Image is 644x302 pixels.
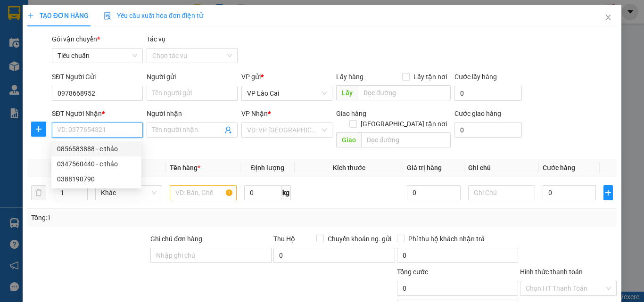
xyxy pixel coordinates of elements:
input: 0 [407,185,460,200]
div: SĐT Người Gửi [52,72,143,82]
button: Close [595,5,621,31]
span: [GEOGRAPHIC_DATA] tận nơi [357,119,451,129]
button: plus [603,185,613,200]
span: VP Lào Cai [247,86,327,100]
span: close [604,14,612,21]
input: Cước giao hàng [454,122,522,138]
span: Lấy hàng [336,73,363,81]
input: Dọc đường [361,132,451,147]
span: Tổng cước [397,268,428,276]
strong: 0888 827 827 - 0848 827 827 [20,44,94,61]
span: Lấy [336,85,358,100]
input: VD: Bàn, Ghế [170,185,237,200]
div: Người gửi [147,72,238,82]
span: VP Nhận [241,110,268,117]
input: Ghi Chú [468,185,535,200]
input: Cước lấy hàng [454,86,522,101]
img: icon [104,12,111,20]
strong: 024 3236 3236 - [5,36,95,52]
div: 0347560440 - c thảo [57,159,136,169]
span: Thu Hộ [273,235,295,243]
div: 0347560440 - c thảo [51,156,141,171]
th: Ghi chú [464,159,539,177]
span: Giá trị hàng [407,164,442,171]
label: Cước lấy hàng [454,73,497,81]
span: Gửi hàng [GEOGRAPHIC_DATA]: Hotline: [4,27,95,61]
button: plus [31,122,46,137]
input: Dọc đường [358,85,451,100]
span: Giao [336,132,361,147]
input: Ghi chú đơn hàng [150,248,272,263]
div: Tổng: 1 [31,212,249,223]
div: Người nhận [147,108,238,119]
span: plus [27,12,34,19]
span: user-add [224,126,232,134]
span: Lấy tận nơi [410,72,451,82]
span: Phí thu hộ khách nhận trả [405,234,488,244]
span: TẠO ĐƠN HÀNG [27,12,89,19]
span: Khác [101,186,157,200]
span: Giao hàng [336,110,366,117]
button: delete [31,185,46,200]
span: Tên hàng [170,164,200,171]
div: 0388190790 [51,171,141,187]
span: Kích thước [333,164,365,171]
div: VP gửi [241,72,332,82]
span: plus [604,189,612,196]
span: plus [32,125,46,133]
label: Ghi chú đơn hàng [150,235,202,243]
span: Gửi hàng Hạ Long: Hotline: [8,63,91,88]
div: 0856583888 - c thảo [57,144,136,154]
div: 0388190790 [57,174,136,184]
label: Cước giao hàng [454,110,501,117]
span: Yêu cầu xuất hóa đơn điện tử [104,12,203,19]
span: Định lượng [251,164,284,171]
label: Hình thức thanh toán [520,268,583,276]
span: Tiêu chuẩn [58,49,137,63]
span: Cước hàng [543,164,575,171]
div: SĐT Người Nhận [52,108,143,119]
span: kg [281,185,291,200]
span: Gói vận chuyển [52,35,100,43]
label: Tác vụ [147,35,165,43]
div: 0856583888 - c thảo [51,141,141,156]
span: Chuyển khoản ng. gửi [324,234,395,244]
strong: Công ty TNHH Phúc Xuyên [10,5,89,25]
